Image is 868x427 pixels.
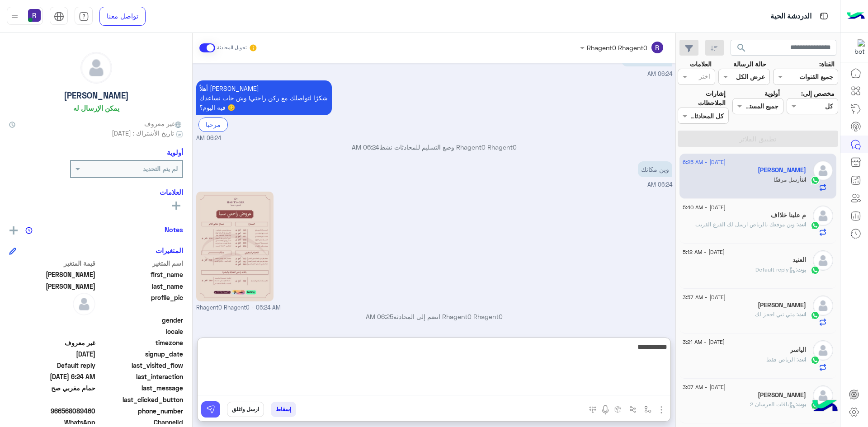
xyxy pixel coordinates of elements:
img: send attachment [656,404,667,415]
img: WhatsApp [811,176,820,185]
span: profile_pic [97,293,184,314]
span: 2 [9,418,95,427]
span: 06:24 AM [196,134,221,143]
img: defaultAdmin.png [81,52,112,83]
img: tab [818,10,830,22]
span: first_name [97,270,184,279]
h5: Saidu Vkp [758,391,806,399]
span: 06:24 AM [352,143,379,151]
span: last_name [97,282,184,291]
img: WhatsApp [811,221,820,230]
h6: أولوية [167,148,183,156]
span: timezone [97,338,184,347]
span: 06:24 AM [647,181,672,188]
span: بوت [797,401,806,408]
span: 2025-08-19T03:24:30.393Z [9,349,95,359]
img: hulul-logo.png [809,391,841,422]
img: defaultAdmin.png [813,160,833,181]
span: null [9,395,95,404]
img: userImage [28,9,41,22]
span: الرياض فقط [766,356,798,363]
label: إشارات الملاحظات [678,89,726,108]
span: 06:25 AM [366,313,393,320]
span: متي تبي احجز لك [755,311,798,318]
h5: م علينا خلااف [771,211,806,219]
span: null [9,327,95,336]
span: وين موقعك بالرياض ارسل لك الفرع القريب [695,221,798,228]
span: بوت [797,266,806,273]
span: last_message [97,383,184,393]
span: اسم المتغير [97,258,184,268]
span: أرسل مرفقًا [774,176,802,183]
span: قيمة المتغير [9,258,95,268]
span: [DATE] - 5:40 AM [683,203,726,211]
img: 2KfZhNmF2LPYp9isLmpwZw%3D%3D.jpg [196,192,274,301]
img: WhatsApp [811,311,820,320]
span: تاريخ الأشتراك : [DATE] [112,128,174,138]
span: [DATE] - 3:21 AM [683,338,725,346]
h5: [PERSON_NAME] [64,90,129,101]
label: حالة الرسالة [733,59,766,69]
span: search [736,42,747,53]
span: Rhagent0 Rhagent0 - 06:24 AM [196,304,281,312]
h6: يمكن الإرسال له [73,104,119,112]
img: notes [25,227,33,234]
span: حمام مغربي صح [9,383,95,393]
p: الدردشة الحية [770,10,811,23]
img: select flow [644,406,651,413]
img: defaultAdmin.png [813,340,833,361]
h5: عبدالله قايد عبادي [758,166,806,174]
span: غير معروف [9,338,95,347]
span: انت [798,356,806,363]
img: defaultAdmin.png [813,206,833,226]
button: إسقاط [271,402,296,417]
img: tab [79,11,89,22]
span: [DATE] - 6:25 AM [683,158,726,166]
label: العلامات [690,59,712,69]
span: ChannelId [97,418,184,427]
h5: Ahmed Hashim [758,301,806,309]
span: phone_number [97,406,184,416]
span: انت [798,311,806,318]
div: مرحبا [198,117,228,131]
img: tab [54,11,64,22]
img: WhatsApp [811,356,820,365]
span: gender [97,315,184,325]
span: 966568089460 [9,406,95,416]
span: last_interaction [97,372,184,381]
button: create order [611,402,626,417]
a: tab [75,7,93,26]
img: defaultAdmin.png [813,250,833,271]
button: ارسل واغلق [227,402,264,417]
h5: الياسر [790,346,806,354]
p: Rhagent0 Rhagent0 وضع التسليم للمحادثات نشط [196,142,672,152]
h6: العلامات [9,188,183,196]
h6: Notes [165,225,183,234]
span: [DATE] - 5:12 AM [683,248,725,256]
span: : Default reply [755,266,797,273]
span: last_visited_flow [97,361,184,370]
span: 06:24 AM [647,70,672,77]
span: signup_date [97,349,184,359]
button: search [731,40,753,59]
p: 19/8/2025, 6:24 AM [638,161,672,177]
button: Trigger scenario [626,402,641,417]
small: تحويل المحادثة [217,44,247,52]
span: غير معروف [144,119,183,128]
h6: المتغيرات [156,246,183,254]
img: WhatsApp [811,266,820,275]
button: select flow [641,402,656,417]
span: last_clicked_button [97,395,184,404]
img: create order [614,406,622,413]
p: Rhagent0 Rhagent0 انضم إلى المحادثة [196,312,672,321]
span: 2025-08-19T03:24:37.631Z [9,372,95,381]
label: القناة: [819,59,835,69]
span: locale [97,327,184,336]
img: defaultAdmin.png [813,296,833,316]
img: defaultAdmin.png [813,385,833,406]
p: 19/8/2025, 6:24 AM [196,80,332,115]
img: make a call [589,406,596,413]
span: : باقات العرسان 2 [750,401,797,408]
h5: العنيد [793,256,806,264]
label: أولوية [764,89,780,98]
